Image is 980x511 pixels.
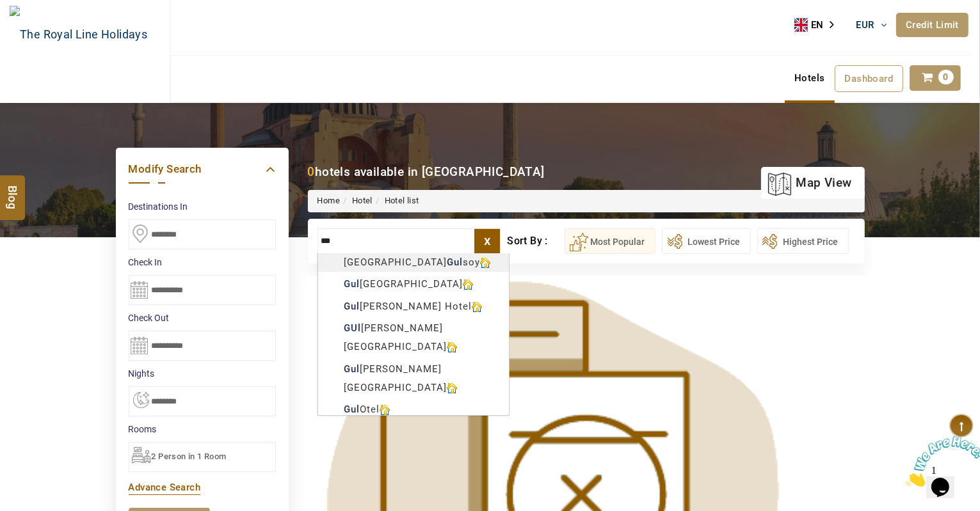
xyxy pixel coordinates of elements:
span: 0 [938,70,954,84]
button: Most Popular [565,228,655,254]
img: hotelicon.PNG [463,279,473,290]
b: 0 [308,164,315,179]
span: 1 [5,5,10,16]
b: Gul [344,363,360,375]
img: hotelicon.PNG [472,302,482,312]
img: hotelicon.PNG [480,258,490,268]
b: Gul [344,278,360,290]
label: nights [129,367,276,380]
div: [PERSON_NAME] Hotel [318,297,509,316]
span: Dashboard [845,73,894,84]
img: hotelicon.PNG [447,383,457,393]
aside: Language selected: English [794,15,843,35]
label: x [474,229,500,253]
b: GUl [344,322,361,334]
a: Hotel [352,196,373,205]
img: Chat attention grabber [5,5,84,56]
a: EN [794,15,843,35]
b: Gul [344,404,360,415]
label: Rooms [129,423,276,436]
button: Lowest Price [662,228,751,254]
span: EUR [856,19,874,31]
a: Credit Limit [896,13,968,37]
div: [GEOGRAPHIC_DATA] [318,275,509,294]
label: Check Out [129,311,276,324]
a: Home [317,196,341,205]
a: 0 [910,65,961,91]
label: Check In [129,256,276,269]
div: [PERSON_NAME][GEOGRAPHIC_DATA] [318,360,509,397]
b: Gul [447,256,463,268]
img: hotelicon.PNG [447,342,457,352]
div: [PERSON_NAME][GEOGRAPHIC_DATA] [318,319,509,356]
span: Blog [4,185,21,196]
label: Destinations In [129,200,276,213]
img: The Royal Line Holidays [10,6,147,63]
div: Language [794,15,843,35]
span: 2 Person in 1 Room [152,452,227,461]
a: Hotels [785,65,834,91]
div: hotels available in [GEOGRAPHIC_DATA] [308,163,545,180]
button: Highest Price [757,228,849,254]
a: Modify Search [129,161,276,178]
a: Advance Search [129,482,201,493]
li: Hotel list [373,195,419,207]
div: Otel [318,400,509,419]
div: [GEOGRAPHIC_DATA] soy [318,253,509,272]
b: Gul [344,301,360,312]
iframe: chat widget [901,431,980,492]
img: hotelicon.PNG [380,405,390,415]
div: Sort By : [507,228,564,254]
a: map view [767,169,851,197]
